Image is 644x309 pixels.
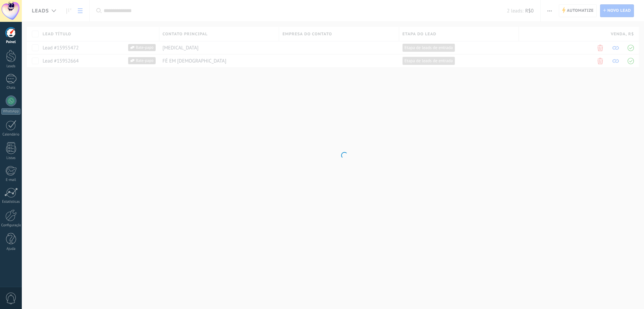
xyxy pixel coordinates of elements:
[1,178,21,182] div: E-mail
[1,132,21,137] div: Calendário
[1,200,21,204] div: Estatísticas
[1,247,21,251] div: Ajuda
[1,86,21,90] div: Chats
[1,108,20,115] div: WhatsApp
[1,40,21,44] div: Painel
[1,64,21,69] div: Leads
[1,223,21,228] div: Configurações
[1,156,21,160] div: Listas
